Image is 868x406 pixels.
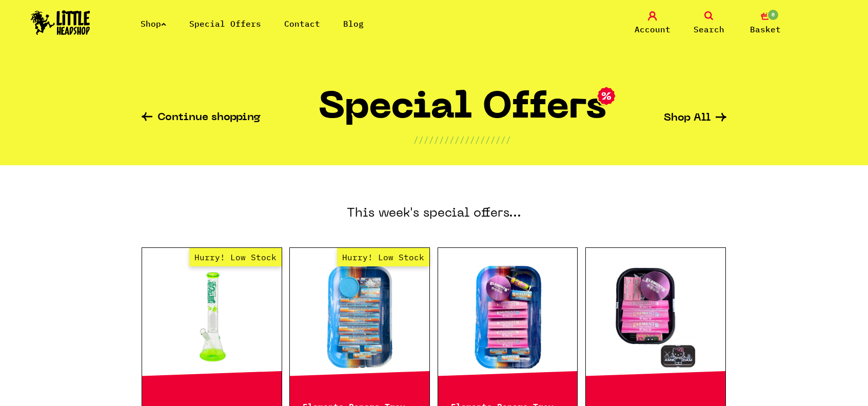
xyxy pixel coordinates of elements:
[413,133,511,146] p: ///////////////////
[740,11,791,35] a: 0 Basket
[31,10,90,35] img: Little Head Shop Logo
[142,112,261,124] a: Continue shopping
[189,18,261,29] a: Special Offers
[343,18,364,29] a: Blog
[189,248,282,266] span: Hurry! Low Stock
[664,113,726,124] a: Shop All
[142,266,282,369] a: Hurry! Low Stock
[141,18,166,29] a: Shop
[694,23,724,35] span: Search
[142,165,726,247] h3: This week's special offers...
[683,11,735,35] a: Search
[635,23,670,35] span: Account
[319,91,606,133] h1: Special Offers
[290,266,429,369] a: Hurry! Low Stock
[750,23,781,35] span: Basket
[337,248,429,266] span: Hurry! Low Stock
[284,18,320,29] a: Contact
[767,9,779,21] span: 0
